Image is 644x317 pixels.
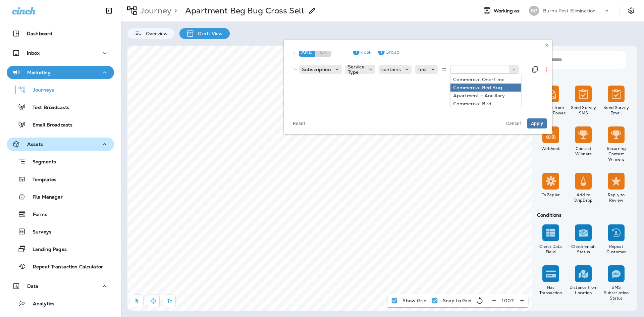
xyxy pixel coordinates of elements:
[7,279,114,293] button: Data
[138,6,171,16] p: Journey
[289,118,309,128] button: Reset
[27,142,43,147] p: Assets
[26,87,54,94] p: Journeys
[494,8,522,14] span: Working as:
[402,298,426,303] p: Show Grid
[601,285,631,301] div: SMS Subscription Status
[7,296,114,310] button: Analytics
[185,6,304,16] p: Apartment Beg Bug Cross Sell
[601,105,631,116] div: Send Survey Email
[7,242,114,256] button: Landing Pages
[418,67,427,72] p: Text
[569,105,599,116] div: Send Survey SMS
[7,100,114,114] button: Text Broadcasts
[26,264,103,270] p: Repeat Transaction Calculator
[453,93,518,98] div: Apartment - Ancillary
[502,298,515,303] p: 100 %
[195,31,223,36] p: Draft View
[502,118,525,128] button: Cancel
[7,190,114,204] button: File Manager
[26,229,51,235] p: Surveys
[143,31,168,36] p: Overview
[299,47,315,57] div: And
[453,77,518,82] div: Commercial One-Time
[7,259,114,273] button: Repeat Transaction Calculator
[7,172,114,186] button: Templates
[375,47,402,57] button: Group
[536,146,566,151] div: Webhook
[625,5,637,17] button: Settings
[26,247,67,253] p: Landing Pages
[601,192,631,203] div: Reply to Review
[527,118,547,128] button: Apply
[7,224,114,239] button: Surveys
[293,121,305,126] span: Reset
[27,283,39,289] p: Data
[302,67,331,72] p: Subscription
[7,66,114,79] button: Marketing
[569,146,599,157] div: Contest Winners
[381,67,401,72] p: contains
[315,47,331,57] div: Or
[569,192,599,203] div: Add to DripDrop
[26,122,72,128] p: Email Broadcasts
[27,31,52,36] p: Dashboard
[536,192,566,198] div: To Zapier
[534,212,633,218] div: Conditions
[569,244,599,255] div: Check Email Status
[7,207,114,221] button: Forms
[506,121,521,126] span: Cancel
[7,46,114,60] button: Inbox
[569,285,599,296] div: Distance from Location
[26,212,47,218] p: Forms
[453,85,518,90] div: Commercial Bed Bug
[529,6,539,16] div: BP
[543,8,596,13] p: Burns Pest Elimination
[7,27,114,40] button: Dashboard
[26,301,54,307] p: Analytics
[26,105,69,111] p: Text Broadcasts
[601,146,631,162] div: Recurring Contest Winners
[7,138,114,151] button: Assets
[26,194,63,201] p: File Manager
[443,298,472,303] p: Snap to Grid
[542,63,556,76] button: Remove Rule
[27,70,51,75] p: Marketing
[7,117,114,131] button: Email Broadcasts
[27,50,40,56] p: Inbox
[531,121,543,126] span: Apply
[453,101,518,106] div: Commercial Bird
[348,64,365,75] p: Service Type
[601,244,631,255] div: Repeat Customer
[100,4,118,17] button: Collapse Sidebar
[26,159,56,166] p: Segments
[171,6,177,16] p: >
[536,244,566,255] div: Check Data Field
[26,177,56,183] p: Templates
[7,154,114,169] button: Segments
[536,285,566,296] div: Has Transaction
[350,47,373,57] button: Rule
[7,83,114,97] button: Journeys
[528,63,542,76] button: Duplicate Rule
